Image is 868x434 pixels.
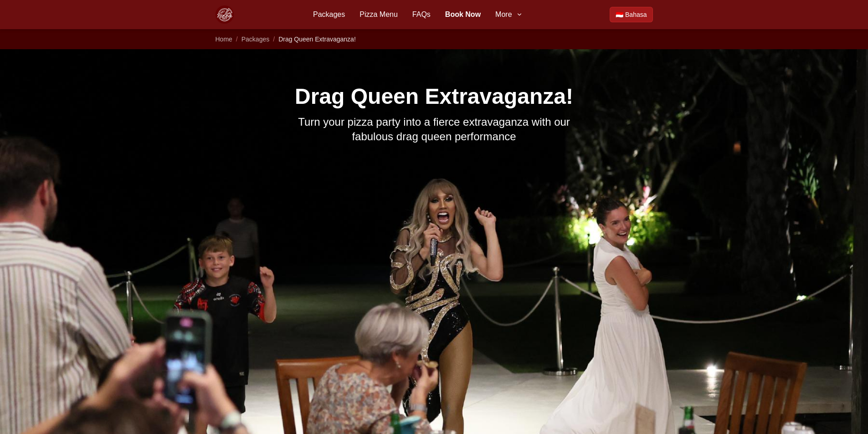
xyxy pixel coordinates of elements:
li: / [273,35,275,44]
button: More [495,9,523,20]
img: Bali Pizza Party Logo [216,5,234,24]
h1: Drag Queen Extravaganza! [281,86,587,107]
a: Packages [241,36,269,43]
span: Drag Queen Extravaganza! [278,36,356,43]
a: Book Now [445,9,481,20]
span: More [495,9,512,20]
a: Home [216,36,232,43]
p: Turn your pizza party into a fierce extravaganza with our fabulous drag queen performance [281,115,587,144]
a: Packages [313,9,345,20]
li: / [236,35,238,44]
a: FAQs [412,9,431,20]
a: Pizza Menu [360,9,398,20]
a: Beralih ke Bahasa Indonesia [610,7,652,22]
span: Bahasa [625,10,647,19]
